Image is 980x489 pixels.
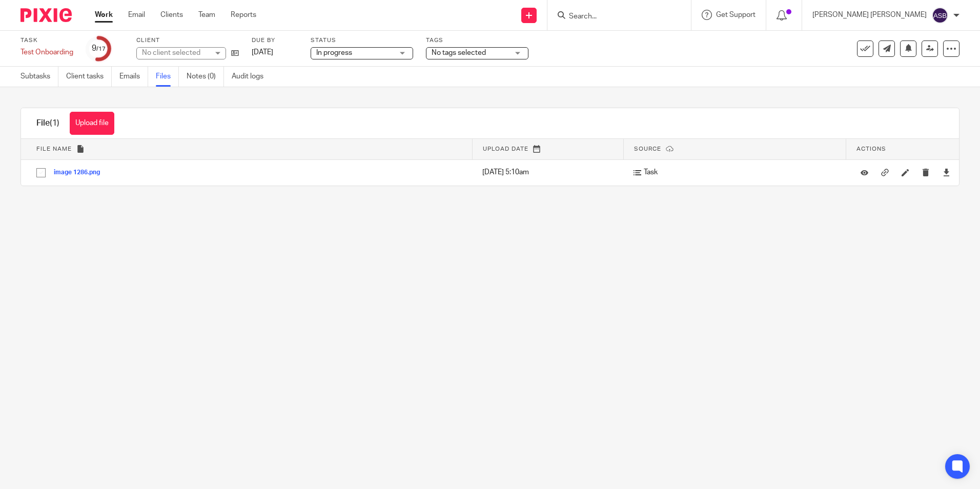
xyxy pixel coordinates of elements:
span: Actions [856,146,886,152]
span: In progress [316,49,352,56]
p: Task [634,167,841,177]
span: Get Support [716,11,756,18]
label: Status [311,36,413,45]
a: Team [198,10,215,20]
a: Notes (0) [187,67,224,87]
div: 9 [92,43,106,54]
span: [DATE] [252,49,273,56]
a: Subtasks [21,67,58,87]
a: Reports [231,10,256,20]
label: Tags [426,36,528,45]
button: image 1286.png [54,169,108,176]
h1: File [36,118,59,129]
a: Files [156,67,179,87]
a: Email [128,10,145,20]
div: Test Onboarding [21,47,73,57]
span: Upload date [483,146,528,152]
img: Pixie [21,8,72,22]
a: Work [95,10,113,20]
span: File name [36,146,72,152]
label: Due by [252,36,298,45]
a: Emails [119,67,148,87]
a: Audit logs [232,67,271,87]
button: Upload file [70,112,114,135]
a: Client tasks [66,67,112,87]
span: Source [634,146,661,152]
img: svg%3E [932,7,948,24]
p: [PERSON_NAME] [PERSON_NAME] [812,10,927,20]
small: /17 [96,46,106,52]
a: Download [943,167,950,177]
a: Clients [160,10,183,20]
span: (1) [50,119,59,127]
div: No client selected [142,48,209,58]
label: Client [136,36,239,45]
input: Search [568,12,660,22]
p: [DATE] 5:10am [482,167,618,177]
label: Task [21,36,73,45]
input: Select [31,163,51,182]
span: No tags selected [432,49,486,56]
